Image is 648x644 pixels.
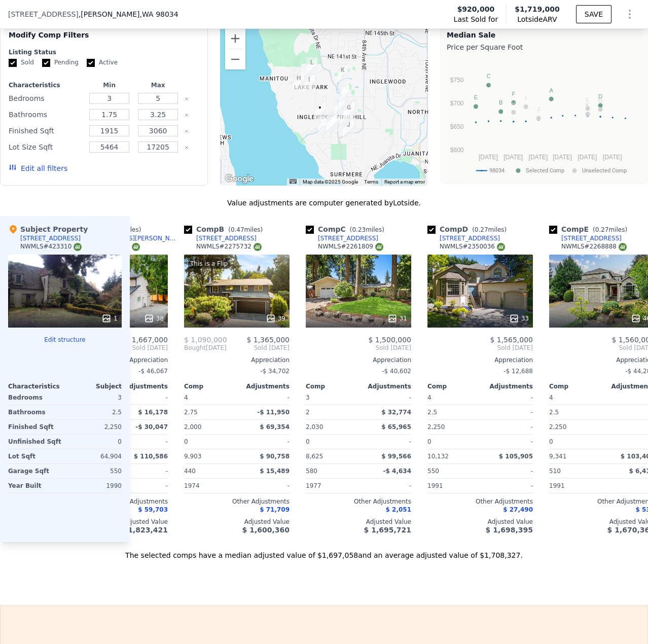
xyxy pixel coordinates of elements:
span: 440 [184,468,196,475]
span: 2,000 [184,423,201,431]
text: L [586,96,589,102]
span: 4 [427,394,431,401]
div: - [482,435,533,449]
span: 2,030 [306,423,323,431]
span: 10,132 [427,453,449,460]
div: Comp C [306,224,388,234]
div: 8026 NE 122nd Pl [343,120,354,137]
span: ( miles) [224,226,267,233]
div: Bathrooms [8,405,63,419]
text: [DATE] [553,154,572,161]
span: $ 27,490 [503,506,533,513]
div: - [239,390,290,405]
div: 31 [387,313,407,324]
text: [DATE] [578,154,597,161]
span: $ 1,565,000 [490,336,533,344]
div: 550 [67,464,122,478]
div: NWMLS # 2261809 [318,242,383,251]
div: - [482,464,533,478]
span: ( miles) [468,226,511,233]
text: K [586,102,590,108]
div: Comp [549,382,602,390]
div: Modify Comp Filters [9,30,199,48]
text: Unselected Comp [582,167,627,174]
text: G [598,97,603,103]
text: I [525,95,527,101]
div: 1991 [427,479,478,493]
div: Comp D [427,224,511,234]
span: 3 [306,394,310,401]
div: Comp [306,382,358,390]
div: 1974 [184,479,235,493]
span: $ 1,823,421 [121,526,168,534]
div: 2,250 [67,420,122,434]
span: Bought [184,344,206,352]
label: Active [87,58,118,67]
label: Pending [42,58,79,67]
div: - [239,435,290,449]
img: Google [223,172,256,186]
div: Bathrooms [9,108,83,122]
img: NWMLS Logo [375,243,383,251]
span: 4 [549,394,553,401]
div: 12502 79th Ave NE [339,108,350,125]
img: NWMLS Logo [254,243,262,251]
img: NWMLS Logo [74,243,82,251]
div: 13245 67th Ave NE [293,73,304,90]
span: $ 1,667,000 [125,336,168,344]
div: 1990 [67,479,122,493]
div: - [239,479,290,493]
div: Bedrooms [8,390,63,405]
span: 2,250 [427,423,445,431]
span: 0.27 [595,226,609,233]
div: 7016 NE 138th St [306,57,317,75]
div: Lot Sqft [8,449,63,463]
a: [STREET_ADDRESS] [427,234,500,242]
div: Appreciation [306,356,411,364]
span: 8,625 [306,453,323,460]
div: Listing Status [9,48,199,56]
a: Terms [364,179,378,185]
span: 0.27 [475,226,488,233]
span: Sold [DATE] [306,344,411,352]
div: Comp E [549,224,631,234]
div: Adjusted Value [306,518,411,526]
div: 3 [67,390,122,405]
span: 0 [549,438,553,445]
span: 0 [306,438,310,445]
div: Max [136,81,181,89]
span: $1,719,000 [515,5,560,13]
img: NWMLS Logo [619,243,627,251]
div: NWMLS # 2275732 [196,242,262,251]
div: Min [87,81,132,89]
text: H [512,100,516,106]
div: Characteristics [9,81,83,89]
text: $700 [450,100,464,107]
div: 12357 76th Ct NE [327,114,338,131]
div: 8015 NE 126th Pl [343,102,354,120]
div: 2.5 [67,405,122,419]
span: -$ 34,702 [260,368,290,375]
span: -$ 30,047 [135,423,168,431]
input: Active [87,59,95,67]
div: [DATE] [184,344,227,352]
text: D [598,93,602,99]
div: 2.5 [549,405,600,419]
div: Adjustments [115,382,168,390]
span: Last Sold for [454,14,498,24]
span: $ 15,489 [260,468,290,475]
div: Garage Sqft [8,464,63,478]
button: Keyboard shortcuts [290,179,297,184]
div: 0 [67,435,122,449]
div: Price per Square Foot [447,40,641,54]
span: $ 65,965 [381,423,411,431]
span: $ 16,178 [138,409,168,416]
div: [STREET_ADDRESS] [440,234,500,242]
text: $600 [450,147,464,154]
span: $ 1,365,000 [246,336,290,344]
div: Finished Sqft [8,420,63,434]
div: 7919 NE 131st St [339,85,350,102]
img: NWMLS Logo [497,243,505,251]
text: E [474,94,478,100]
div: Comp [184,382,237,390]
